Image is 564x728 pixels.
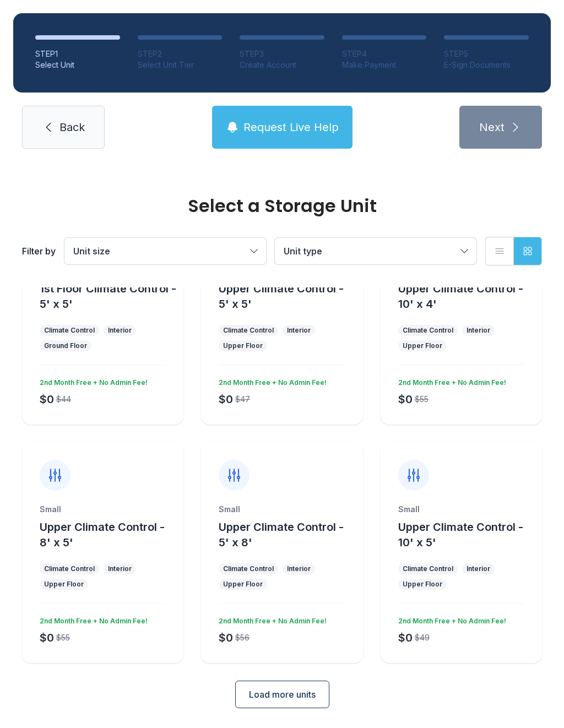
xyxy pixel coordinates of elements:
[403,326,453,335] div: Climate Control
[219,281,358,312] button: Upper Climate Control - 5' x 5'
[108,564,132,573] div: Interior
[223,341,263,350] div: Upper Floor
[235,394,250,405] div: $47
[284,246,322,257] span: Unit type
[398,281,538,312] button: Upper Climate Control - 10' x 4'
[219,504,345,515] div: Small
[398,504,524,515] div: Small
[223,564,274,573] div: Climate Control
[342,48,427,59] div: STEP 4
[35,48,120,59] div: STEP 1
[138,48,223,59] div: STEP 2
[44,564,95,573] div: Climate Control
[56,394,71,405] div: $44
[342,59,427,70] div: Make Payment
[240,59,324,70] div: Create Account
[235,632,250,643] div: $56
[444,48,529,59] div: STEP 5
[59,119,85,135] span: Back
[240,48,324,59] div: STEP 3
[35,612,148,626] div: 2nd Month Free + No Admin Fee!
[223,580,263,589] div: Upper Floor
[22,197,542,215] div: Select a Storage Unit
[138,59,223,70] div: Select Unit Tier
[40,519,179,550] button: Upper Climate Control - 8' x 5'
[403,580,442,589] div: Upper Floor
[394,612,506,626] div: 2nd Month Free + No Admin Fee!
[214,374,327,387] div: 2nd Month Free + No Admin Fee!
[415,394,429,405] div: $55
[287,326,311,335] div: Interior
[219,519,358,550] button: Upper Climate Control - 5' x 8'
[214,612,327,626] div: 2nd Month Free + No Admin Fee!
[40,504,166,515] div: Small
[35,374,148,387] div: 2nd Month Free + No Admin Fee!
[44,580,84,589] div: Upper Floor
[56,632,70,643] div: $55
[108,326,132,335] div: Interior
[287,564,311,573] div: Interior
[275,238,476,264] button: Unit type
[467,564,490,573] div: Interior
[44,341,87,350] div: Ground Floor
[40,520,165,549] span: Upper Climate Control - 8' x 5'
[223,326,274,335] div: Climate Control
[249,688,316,701] span: Load more units
[415,632,430,643] div: $49
[44,326,95,335] div: Climate Control
[444,59,529,70] div: E-Sign Documents
[219,520,344,549] span: Upper Climate Control - 5' x 8'
[22,245,56,258] div: Filter by
[40,392,54,407] div: $0
[479,119,505,135] span: Next
[40,281,179,312] button: 1st Floor Climate Control - 5' x 5'
[219,392,233,407] div: $0
[40,630,54,645] div: $0
[219,630,233,645] div: $0
[398,630,413,645] div: $0
[398,520,523,549] span: Upper Climate Control - 10' x 5'
[64,238,266,264] button: Unit size
[403,341,442,350] div: Upper Floor
[398,519,538,550] button: Upper Climate Control - 10' x 5'
[243,119,339,135] span: Request Live Help
[73,246,110,257] span: Unit size
[35,59,120,70] div: Select Unit
[394,374,506,387] div: 2nd Month Free + No Admin Fee!
[467,326,490,335] div: Interior
[403,564,453,573] div: Climate Control
[398,392,413,407] div: $0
